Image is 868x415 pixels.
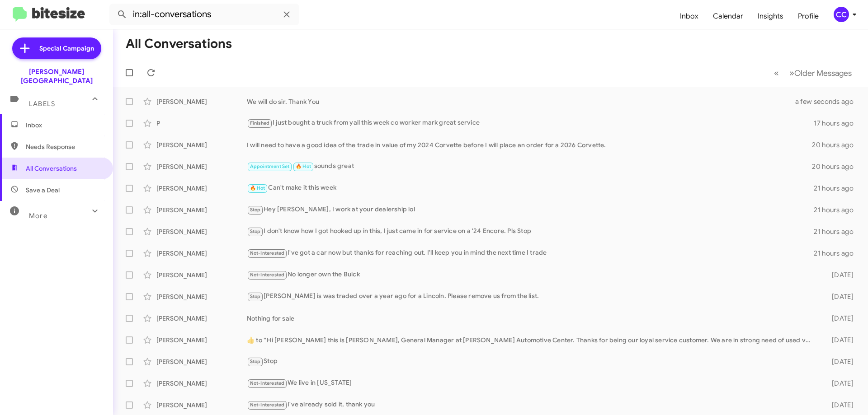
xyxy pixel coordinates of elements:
div: 21 hours ago [814,227,861,236]
span: Labels [29,100,55,108]
div: ​👍​ to “ Hi [PERSON_NAME] this is [PERSON_NAME], General Manager at [PERSON_NAME] Automotive Cent... [247,336,817,345]
div: Hey [PERSON_NAME], I work at your dealership lol [247,205,814,215]
div: [PERSON_NAME] [156,336,247,345]
nav: Page navigation example [769,64,857,82]
span: Stop [250,294,261,299]
span: « [774,67,779,79]
span: Not-Interested [250,402,285,408]
div: [PERSON_NAME] [156,270,247,280]
div: I've got a car now but thanks for reaching out. I'll keep you in mind the next time I trade [247,248,814,258]
a: Special Campaign [12,37,101,59]
div: I've already sold it, thank you [247,400,817,410]
div: I will need to have a good idea of the trade in value of my 2024 Corvette before I will place an ... [247,140,812,149]
span: Save a Deal [26,186,60,195]
div: [PERSON_NAME] [156,184,247,193]
div: Can't make it this week [247,183,814,193]
div: 21 hours ago [814,184,861,193]
button: CC [826,7,858,22]
span: Appointment Set [250,163,290,169]
div: I don't know how I got hooked up in this, I just came in for service on a '24 Encore. Pls Stop [247,226,814,237]
span: Needs Response [26,142,103,151]
div: Nothing for sale [247,314,817,323]
div: [DATE] [817,401,861,410]
div: [PERSON_NAME] [156,140,247,149]
a: Insights [750,3,791,29]
span: Stop [250,359,261,364]
span: Older Messages [794,68,852,78]
div: [DATE] [817,292,861,301]
span: More [29,212,47,220]
input: Search [109,4,299,25]
a: Calendar [706,3,750,29]
div: No longer own the Buick [247,270,817,280]
a: Profile [791,3,826,29]
span: » [789,67,794,79]
div: [PERSON_NAME] [156,357,247,366]
a: Inbox [673,3,706,29]
div: [PERSON_NAME] [156,379,247,388]
div: 17 hours ago [814,119,861,128]
div: 21 hours ago [814,249,861,258]
div: [PERSON_NAME] [156,314,247,323]
div: [DATE] [817,336,861,345]
h1: All Conversations [126,37,232,51]
span: 🔥 Hot [296,163,311,169]
div: [PERSON_NAME] [156,401,247,410]
span: Special Campaign [39,44,94,53]
div: 21 hours ago [814,205,861,214]
span: Not-Interested [250,272,285,278]
span: Stop [250,228,261,234]
div: [PERSON_NAME] [156,227,247,236]
div: 20 hours ago [812,140,861,149]
div: [DATE] [817,270,861,280]
span: Inbox [26,121,103,130]
div: [PERSON_NAME] [156,292,247,301]
div: We will do sir. Thank You [247,97,807,106]
span: Not-Interested [250,250,285,256]
div: I just bought a truck from yall this week co worker mark great service [247,118,814,128]
div: [PERSON_NAME] [156,162,247,171]
button: Next [784,64,857,82]
button: Previous [769,64,784,82]
div: We live in [US_STATE] [247,378,817,388]
div: CC [834,7,849,22]
div: a few seconds ago [807,97,861,106]
div: P [156,119,247,128]
div: sounds great [247,161,812,172]
div: [PERSON_NAME] [156,205,247,214]
span: All Conversations [26,164,77,173]
span: Stop [250,207,261,213]
div: [DATE] [817,357,861,366]
span: 🔥 Hot [250,185,265,191]
div: Stop [247,356,817,367]
div: [DATE] [817,314,861,323]
div: 20 hours ago [812,162,861,171]
span: Not-Interested [250,380,285,386]
div: [DATE] [817,379,861,388]
div: [PERSON_NAME] [156,97,247,106]
div: [PERSON_NAME] [156,249,247,258]
div: [PERSON_NAME] is was traded over a year ago for a Lincoln. Please remove us from the list. [247,291,817,302]
span: Finished [250,120,270,126]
